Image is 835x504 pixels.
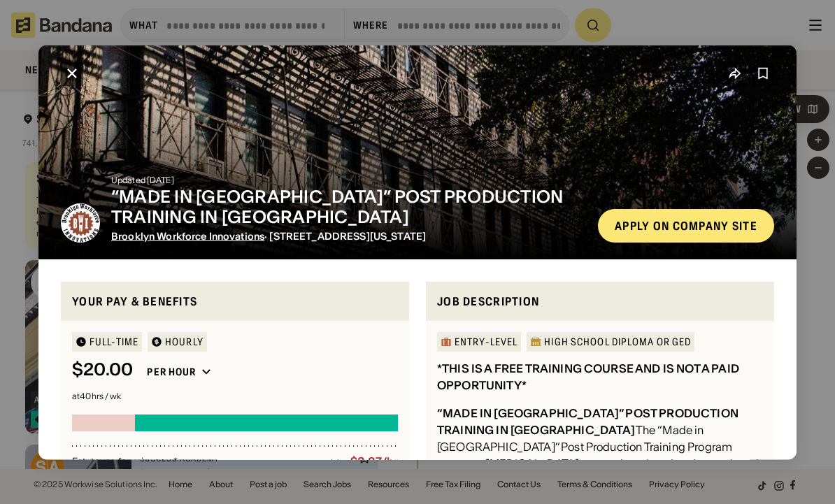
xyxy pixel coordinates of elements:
[437,406,738,437] div: “MADE IN [GEOGRAPHIC_DATA]” POST PRODUCTION TRAINING IN [GEOGRAPHIC_DATA]
[61,203,100,242] img: Brooklyn Workforce Innovations logo
[544,337,691,347] div: High School Diploma or GED
[615,219,757,231] div: Apply on company site
[111,229,264,242] a: Brooklyn Workforce Innovations
[72,392,398,401] div: at 40 hrs / wk
[345,455,398,468] div: -$3.87/hr
[111,230,587,242] div: · [STREET_ADDRESS][US_STATE]
[165,337,204,347] div: HOURLY
[111,187,587,228] div: “MADE IN [GEOGRAPHIC_DATA]” POST PRODUCTION TRAINING IN [GEOGRAPHIC_DATA]
[72,360,133,380] div: $ 20.00
[437,292,763,310] div: Job Description
[90,337,138,347] div: Full-time
[437,361,739,392] div: *THIS IS A FREE TRAINING COURSE AND IS NOT A PAID OPPORTUNITY*
[111,176,587,185] div: Updated [DATE]
[72,292,398,310] div: Your pay & benefits
[455,337,518,347] div: Entry-Level
[72,454,324,468] div: Est. taxes for min. pay *
[147,366,196,378] div: Per hour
